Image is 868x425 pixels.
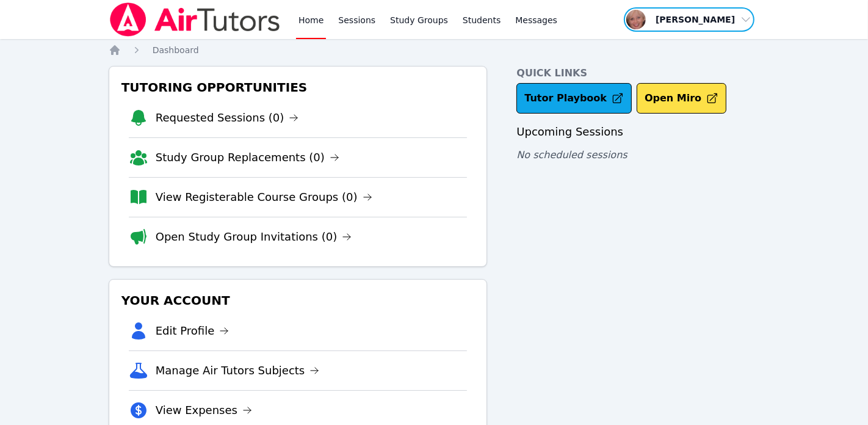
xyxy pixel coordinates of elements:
[153,44,199,56] a: Dashboard
[156,228,352,245] a: Open Study Group Invitations (0)
[156,362,320,379] a: Manage Air Tutors Subjects
[516,83,632,114] a: Tutor Playbook
[156,109,299,126] a: Requested Sessions (0)
[516,149,627,161] span: No scheduled sessions
[516,66,759,81] h4: Quick Links
[109,44,760,56] nav: Breadcrumb
[156,189,372,206] a: View Registerable Course Groups (0)
[119,76,477,98] h3: Tutoring Opportunities
[119,289,477,311] h3: Your Account
[516,123,759,140] h3: Upcoming Sessions
[156,149,339,166] a: Study Group Replacements (0)
[156,402,252,419] a: View Expenses
[515,14,557,26] span: Messages
[109,2,281,37] img: Air Tutors
[153,45,199,55] span: Dashboard
[637,83,726,114] button: Open Miro
[156,322,230,340] a: Edit Profile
